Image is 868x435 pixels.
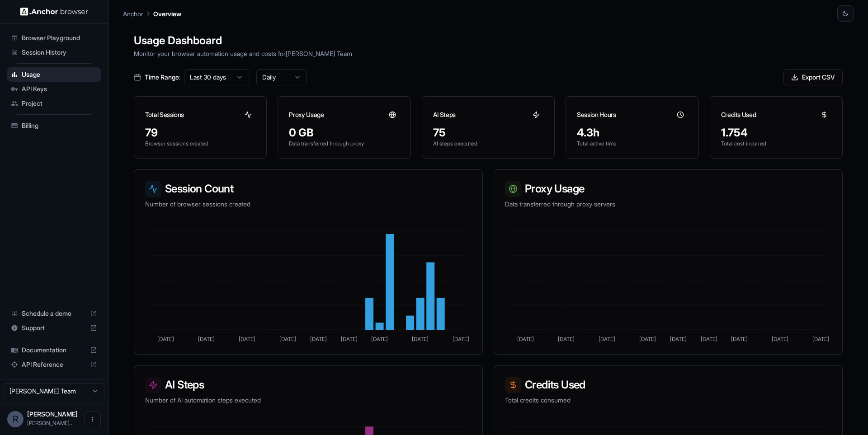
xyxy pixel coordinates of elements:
[145,126,255,140] div: 79
[341,336,358,342] tspan: [DATE]
[783,69,843,85] button: Export CSV
[433,126,543,140] div: 75
[558,336,575,342] tspan: [DATE]
[599,336,615,342] tspan: [DATE]
[577,140,687,147] p: Total active time
[7,357,101,372] div: API Reference
[22,48,97,57] span: Session History
[7,31,101,45] div: Browser Playground
[123,9,143,19] p: Anchor
[22,309,86,318] span: Schedule a demo
[145,73,180,82] span: Time Range:
[505,200,831,209] p: Data transferred through proxy servers
[85,411,101,427] button: Open menu
[22,84,97,94] span: API Keys
[289,140,399,147] p: Data transferred through proxy
[22,323,86,332] span: Support
[22,346,86,355] span: Documentation
[453,336,469,342] tspan: [DATE]
[7,343,101,357] div: Documentation
[721,126,831,140] div: 1.754
[279,336,296,342] tspan: [DATE]
[517,336,534,342] tspan: [DATE]
[145,140,255,147] p: Browser sessions created
[670,336,687,342] tspan: [DATE]
[145,181,472,197] h3: Session Count
[7,67,101,82] div: Usage
[7,118,101,133] div: Billing
[239,336,255,342] tspan: [DATE]
[577,126,687,140] div: 4.3h
[22,121,97,130] span: Billing
[7,411,24,427] div: R
[153,9,181,19] p: Overview
[721,140,831,147] p: Total cost incurred
[145,396,472,405] p: Number of AI automation steps executed
[772,336,788,342] tspan: [DATE]
[412,336,429,342] tspan: [DATE]
[433,110,456,119] h3: AI Steps
[7,96,101,111] div: Project
[27,420,74,426] span: rickson.lima@remofy.io
[123,9,181,19] nav: breadcrumb
[157,336,174,342] tspan: [DATE]
[198,336,215,342] tspan: [DATE]
[505,181,831,197] h3: Proxy Usage
[145,200,472,209] p: Number of browser sessions created
[7,321,101,335] div: Support
[22,70,97,79] span: Usage
[27,410,78,418] span: Rickson Lima
[577,110,616,119] h3: Session Hours
[289,126,399,140] div: 0 GB
[289,110,324,119] h3: Proxy Usage
[22,33,97,42] span: Browser Playground
[20,7,88,16] img: Anchor Logo
[812,336,829,342] tspan: [DATE]
[701,336,717,342] tspan: [DATE]
[145,377,472,393] h3: AI Steps
[721,110,756,119] h3: Credits Used
[505,377,831,393] h3: Credits Used
[22,99,97,108] span: Project
[7,82,101,96] div: API Keys
[7,306,101,321] div: Schedule a demo
[22,360,86,369] span: API Reference
[7,45,101,60] div: Session History
[134,49,843,58] p: Monitor your browser automation usage and costs for [PERSON_NAME] Team
[433,140,543,147] p: AI steps executed
[639,336,656,342] tspan: [DATE]
[371,336,388,342] tspan: [DATE]
[134,33,843,49] h1: Usage Dashboard
[145,110,184,119] h3: Total Sessions
[505,396,831,405] p: Total credits consumed
[731,336,748,342] tspan: [DATE]
[310,336,327,342] tspan: [DATE]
